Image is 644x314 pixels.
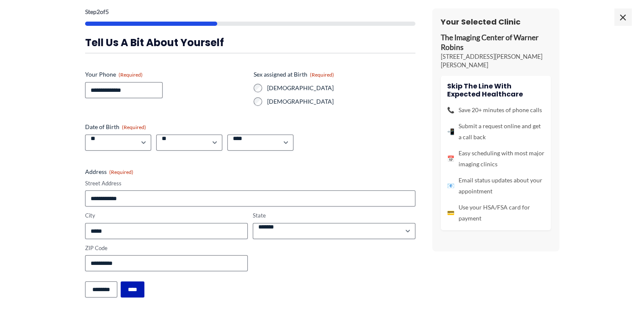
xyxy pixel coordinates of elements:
label: Street Address [85,179,415,187]
label: Your Phone [85,70,247,79]
p: The Imaging Center of Warner Robins [441,33,551,52]
span: (Required) [310,72,334,78]
span: (Required) [122,124,146,130]
li: Submit a request online and get a call back [447,121,544,143]
li: Easy scheduling with most major imaging clinics [447,148,544,170]
label: City [85,212,248,220]
span: 5 [105,8,109,15]
span: (Required) [119,72,143,78]
p: Step of [85,9,415,15]
span: × [614,8,631,25]
label: ZIP Code [85,244,248,252]
legend: Address [85,168,133,176]
label: [DEMOGRAPHIC_DATA] [267,84,415,92]
h3: Your Selected Clinic [441,17,551,27]
li: Use your HSA/FSA card for payment [447,202,544,224]
legend: Sex assigned at Birth [254,70,334,79]
span: 📅 [447,153,454,164]
label: [DEMOGRAPHIC_DATA] [267,97,415,106]
span: 2 [97,8,100,15]
span: 📞 [447,105,454,116]
span: 📧 [447,180,454,191]
span: (Required) [109,169,133,175]
li: Email status updates about your appointment [447,175,544,197]
legend: Date of Birth [85,123,146,131]
span: 📲 [447,126,454,137]
li: Save 20+ minutes of phone calls [447,105,544,116]
span: 💳 [447,207,454,218]
p: [STREET_ADDRESS][PERSON_NAME][PERSON_NAME] [441,52,551,69]
h4: Skip the line with Expected Healthcare [447,82,544,98]
label: State [253,212,415,220]
h3: Tell us a bit about yourself [85,36,415,49]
